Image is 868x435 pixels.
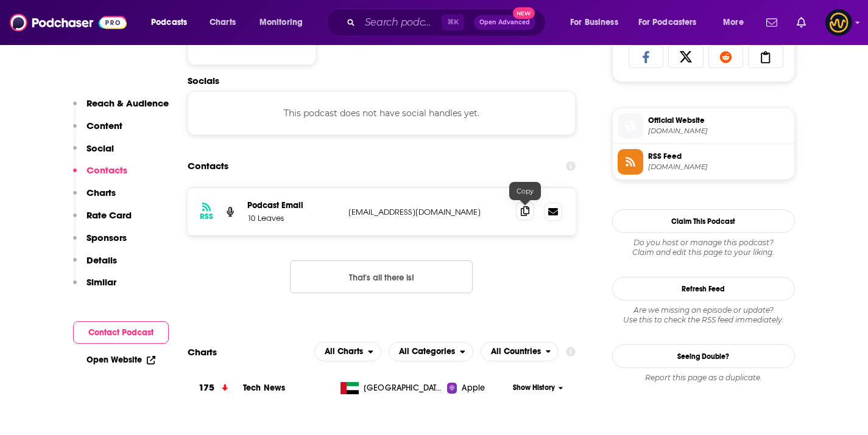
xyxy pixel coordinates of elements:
[447,382,509,394] a: Apple
[612,238,795,257] div: Claim and edit this page to your liking.
[73,142,114,165] button: Social
[723,14,744,31] span: More
[612,373,795,383] div: Report this page as a duplicate.
[259,14,303,31] span: Monitoring
[188,155,228,178] h2: Contacts
[612,238,795,248] span: Do you host or manage this podcast?
[86,142,114,154] p: Social
[348,207,507,217] p: [EMAIL_ADDRESS][DOMAIN_NAME]
[210,14,236,31] span: Charts
[325,347,363,356] span: All Charts
[243,383,285,393] a: Tech News
[638,14,697,31] span: For Podcasters
[389,342,473,361] h2: Categories
[199,381,214,395] h3: 175
[491,347,541,356] span: All Countries
[73,164,127,187] button: Contacts
[748,45,783,68] a: Copy Link
[336,382,447,394] a: [GEOGRAPHIC_DATA]
[618,113,789,139] a: Official Website[DOMAIN_NAME]
[612,209,795,233] button: Claim This Podcast
[474,15,535,30] button: Open AdvancedNew
[612,277,795,301] button: Refresh Feed
[513,383,555,393] span: Show History
[442,15,464,30] span: ⌘ K
[73,209,132,232] button: Rate Card
[618,149,789,175] a: RSS Feed[DOMAIN_NAME]
[481,342,559,361] button: open menu
[399,347,455,356] span: All Categories
[188,75,576,86] h2: Socials
[338,9,557,37] div: Search podcasts, credits, & more...
[612,344,795,368] a: Seeing Double?
[73,232,127,254] button: Sponsors
[151,14,187,31] span: Podcasts
[73,254,117,277] button: Details
[86,187,116,198] p: Charts
[86,209,132,221] p: Rate Card
[612,305,795,325] div: Are we missing an episode or update? Use this to check the RSS feed immediately.
[462,382,485,394] span: Apple
[247,213,339,223] p: 10 Leaves
[10,11,127,34] img: Podchaser - Follow, Share and Rate Podcasts
[86,164,127,176] p: Contacts
[509,383,567,393] button: Show History
[629,45,664,68] a: Share on Facebook
[86,120,122,131] p: Content
[202,13,243,32] a: Charts
[792,12,811,33] a: Show notifications dropdown
[188,91,576,135] div: This podcast does not have social handles yet.
[86,276,116,288] p: Similar
[86,232,127,243] p: Sponsors
[648,151,789,162] span: RSS Feed
[73,97,169,120] button: Reach & Audience
[86,355,155,365] a: Open Website
[314,342,381,361] h2: Platforms
[73,120,122,142] button: Content
[648,162,789,172] span: anchor.fm
[188,371,243,405] a: 175
[708,45,744,68] a: Share on Reddit
[251,13,319,32] button: open menu
[73,321,169,344] button: Contact Podcast
[389,342,473,361] button: open menu
[188,346,217,358] h2: Charts
[364,382,443,394] span: United Arab Emirates
[825,9,852,36] img: User Profile
[86,97,169,109] p: Reach & Audience
[247,200,339,211] p: Podcast Email
[143,13,203,32] button: open menu
[479,19,530,26] span: Open Advanced
[73,276,116,299] button: Similar
[360,13,442,32] input: Search podcasts, credits, & more...
[630,13,715,32] button: open menu
[825,9,852,36] span: Logged in as LowerStreet
[570,14,618,31] span: For Business
[73,187,116,209] button: Charts
[314,342,381,361] button: open menu
[86,254,117,266] p: Details
[761,12,782,33] a: Show notifications dropdown
[481,342,559,361] h2: Countries
[290,260,473,293] button: Nothing here.
[648,127,789,136] span: podcasters.spotify.com
[648,115,789,126] span: Official Website
[200,212,213,221] h3: RSS
[715,13,759,32] button: open menu
[513,7,535,19] span: New
[825,9,852,36] button: Show profile menu
[562,13,633,32] button: open menu
[668,45,704,68] a: Share on X/Twitter
[509,182,541,200] div: Copy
